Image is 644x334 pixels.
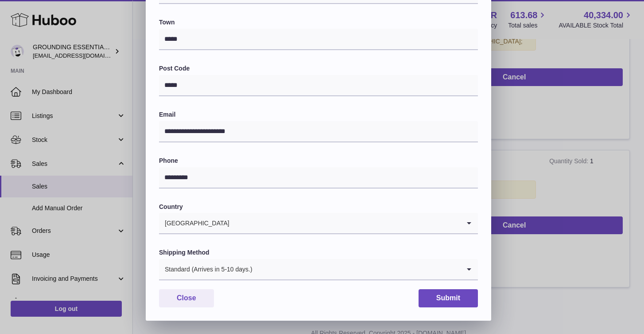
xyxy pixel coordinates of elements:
div: Search for option [159,213,478,234]
label: Country [159,203,478,211]
div: Search for option [159,259,478,280]
button: Submit [419,289,478,307]
button: Close [159,289,214,307]
input: Search for option [253,259,460,279]
input: Search for option [230,213,460,233]
span: [GEOGRAPHIC_DATA] [159,213,230,233]
label: Town [159,18,478,27]
span: Standard (Arrives in 5-10 days.) [159,259,253,279]
label: Post Code [159,64,478,73]
label: Phone [159,157,478,165]
label: Email [159,110,478,119]
label: Shipping Method [159,248,478,257]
